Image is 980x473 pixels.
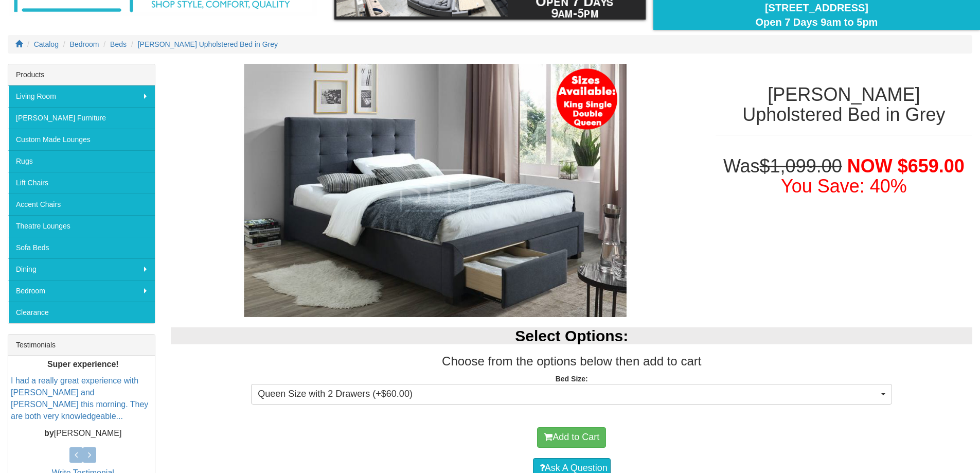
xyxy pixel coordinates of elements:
[44,429,54,437] b: by
[8,280,155,302] a: Bedroom
[716,84,972,125] h1: [PERSON_NAME] Upholstered Bed in Grey
[251,384,892,405] button: Queen Size with 2 Drawers (+$60.00)
[847,155,965,177] span: NOW $659.00
[11,377,148,421] a: I had a really great experience with [PERSON_NAME] and [PERSON_NAME] this morning. They are both ...
[8,335,155,356] div: Testimonials
[8,64,155,85] div: Products
[70,40,99,48] a: Bedroom
[34,40,59,48] a: Catalog
[716,156,972,197] h1: Was
[556,375,588,383] strong: Bed Size:
[8,215,155,237] a: Theatre Lounges
[8,150,155,172] a: Rugs
[47,360,119,369] b: Super experience!
[781,176,907,197] font: You Save: 40%
[8,302,155,323] a: Clearance
[8,172,155,194] a: Lift Chairs
[171,355,972,368] h3: Choose from the options below then add to cart
[8,194,155,215] a: Accent Chairs
[138,40,278,48] a: [PERSON_NAME] Upholstered Bed in Grey
[8,237,155,258] a: Sofa Beds
[258,388,879,401] span: Queen Size with 2 Drawers (+$60.00)
[537,427,606,448] button: Add to Cart
[110,40,127,48] a: Beds
[515,327,628,344] b: Select Options:
[8,85,155,107] a: Living Room
[8,129,155,150] a: Custom Made Lounges
[8,258,155,280] a: Dining
[11,428,155,440] p: [PERSON_NAME]
[8,107,155,129] a: [PERSON_NAME] Furniture
[760,155,842,177] del: $1,099.00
